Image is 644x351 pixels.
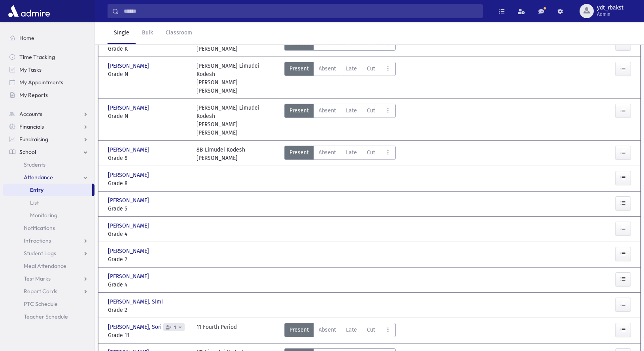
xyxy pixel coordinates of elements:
span: Grade 5 [108,205,189,213]
span: 1 [172,325,178,330]
div: AttTypes [284,323,396,340]
span: Cut [367,148,375,157]
a: Test Marks [3,272,94,285]
span: Present [289,106,309,115]
span: Teacher Schedule [24,313,68,320]
a: Students [3,158,94,171]
span: Student Logs [24,250,56,257]
span: List [30,199,39,206]
span: Notifications [24,224,55,231]
a: My Reports [3,89,94,101]
span: Attendance [24,174,53,181]
div: [PERSON_NAME] Limudei Kodesh [PERSON_NAME] [PERSON_NAME] [196,62,277,95]
span: Late [346,106,357,115]
span: Entry [30,186,43,194]
a: My Tasks [3,63,94,76]
a: My Appointments [3,76,94,89]
span: Present [289,148,309,157]
a: Infractions [3,234,94,247]
span: [PERSON_NAME] [108,222,151,230]
span: [PERSON_NAME] [108,247,151,255]
span: [PERSON_NAME] [108,171,151,179]
span: Cut [367,326,375,334]
span: Absent [319,106,336,115]
span: Students [24,161,45,168]
span: [PERSON_NAME] [108,196,151,205]
span: Admin [597,11,623,17]
span: Home [19,34,34,42]
span: ydt_rbakst [597,5,623,11]
span: Grade 4 [108,230,189,238]
a: Monitoring [3,209,94,222]
span: My Tasks [19,66,42,73]
a: Notifications [3,222,94,234]
a: Bulk [136,22,159,44]
div: 8B Limudei Kodesh [PERSON_NAME] [196,146,245,162]
div: AttTypes [284,146,396,162]
span: Grade 2 [108,306,189,314]
span: [PERSON_NAME], Simi [108,298,164,306]
a: Report Cards [3,285,94,298]
a: Attendance [3,171,94,184]
a: Fundraising [3,133,94,146]
div: AttTypes [284,104,396,137]
span: Late [346,65,357,73]
a: Home [3,32,94,44]
a: Entry [3,184,92,196]
span: Grade N [108,70,189,78]
span: Financials [19,123,44,130]
span: Grade N [108,112,189,120]
span: Grade K [108,45,189,53]
span: [PERSON_NAME] [108,104,151,112]
span: Accounts [19,110,42,118]
span: Meal Attendance [24,262,66,269]
span: Grade 8 [108,179,189,188]
span: Grade 4 [108,281,189,289]
span: [PERSON_NAME], Sori [108,323,163,331]
span: Fundraising [19,136,48,143]
span: Present [289,326,309,334]
span: Test Marks [24,275,51,282]
span: [PERSON_NAME] [108,146,151,154]
span: Grade 11 [108,331,189,340]
span: Time Tracking [19,53,55,61]
a: School [3,146,94,158]
span: Late [346,326,357,334]
span: [PERSON_NAME] [108,62,151,70]
input: Search [119,4,482,18]
a: Meal Attendance [3,260,94,272]
a: Classroom [159,22,198,44]
span: Grade 8 [108,154,189,162]
span: My Appointments [19,79,63,86]
span: Monitoring [30,212,57,219]
span: Grade 2 [108,255,189,264]
span: Infractions [24,237,51,244]
div: 11 Fourth Period [196,323,237,340]
a: Accounts [3,108,94,120]
div: AttTypes [284,62,396,95]
a: Time Tracking [3,51,94,63]
span: Absent [319,65,336,73]
span: Late [346,148,357,157]
span: Absent [319,326,336,334]
span: Present [289,65,309,73]
img: AdmirePro [6,3,52,19]
span: Cut [367,65,375,73]
a: PTC Schedule [3,298,94,310]
span: School [19,148,36,156]
span: PTC Schedule [24,300,58,307]
span: Report Cards [24,288,57,295]
a: List [3,196,94,209]
a: Single [108,22,136,44]
span: Cut [367,106,375,115]
span: [PERSON_NAME] [108,272,151,281]
span: Absent [319,148,336,157]
a: Financials [3,120,94,133]
span: My Reports [19,91,48,99]
a: Teacher Schedule [3,310,94,323]
div: [PERSON_NAME] Limudei Kodesh [PERSON_NAME] [PERSON_NAME] [196,104,277,137]
a: Student Logs [3,247,94,260]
